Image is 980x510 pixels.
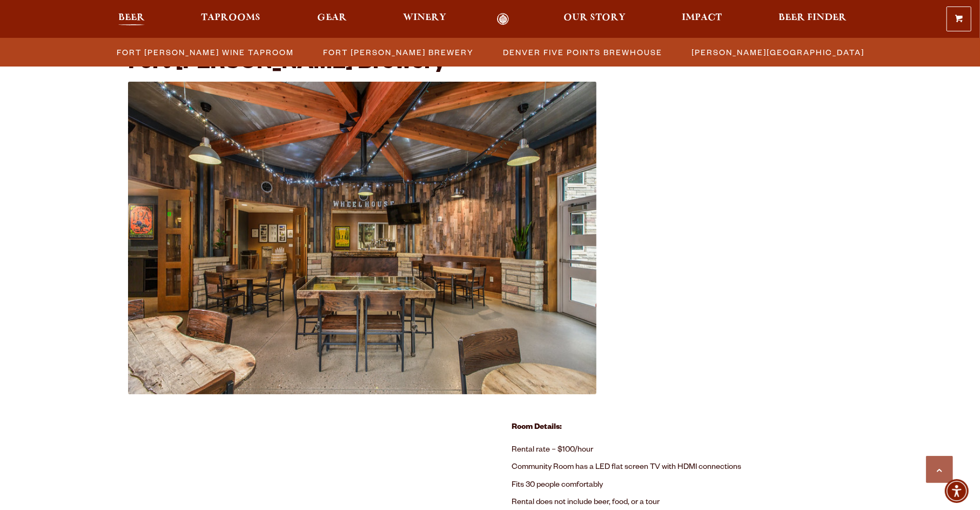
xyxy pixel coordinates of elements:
[512,423,562,432] strong: Room Details:
[675,13,729,25] a: Impact
[111,13,152,25] a: Beer
[563,14,626,22] span: Our Story
[771,13,854,25] a: Beer Finder
[512,442,852,459] li: Rental rate – $100/hour
[194,13,267,25] a: Taprooms
[118,14,145,22] span: Beer
[117,44,294,60] span: Fort [PERSON_NAME] Wine Taproom
[396,13,453,25] a: Winery
[778,14,847,22] span: Beer Finder
[512,459,852,476] li: Community Room has a LED flat screen TV with HDMI connections
[317,14,347,22] span: Gear
[496,44,668,60] a: Denver Five Points Brewhouse
[310,13,354,25] a: Gear
[682,14,722,22] span: Impact
[503,44,662,60] span: Denver Five Points Brewhouse
[692,44,864,60] span: [PERSON_NAME][GEOGRAPHIC_DATA]
[323,44,474,60] span: Fort [PERSON_NAME] Brewery
[201,14,260,22] span: Taprooms
[403,14,446,22] span: Winery
[128,82,596,394] img: 53910864043_9243470bb9_c
[512,477,852,494] li: Fits 30 people comfortably
[945,479,969,503] div: Accessibility Menu
[926,456,953,483] a: Scroll to top
[110,44,299,60] a: Fort [PERSON_NAME] Wine Taproom
[685,44,870,60] a: [PERSON_NAME][GEOGRAPHIC_DATA]
[482,13,523,25] a: Odell Home
[556,13,633,25] a: Our Story
[317,44,479,60] a: Fort [PERSON_NAME] Brewery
